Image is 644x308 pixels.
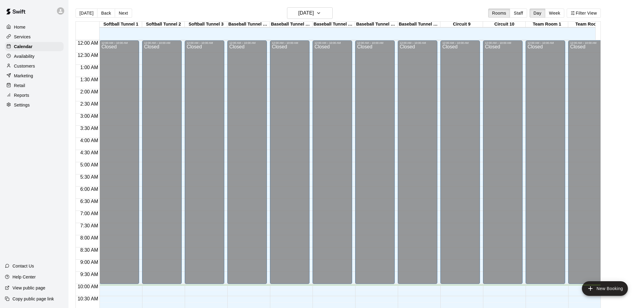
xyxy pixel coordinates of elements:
p: Availability [14,53,35,59]
p: Contact Us [12,263,34,269]
span: 5:30 AM [79,174,100,180]
p: Help Center [12,274,36,280]
p: Marketing [14,73,33,79]
div: 12:00 AM – 10:00 AM: Closed [142,40,182,284]
button: [DATE] [75,9,97,18]
div: Baseball Tunnel 5 (Machine) [270,22,313,27]
div: 12:00 AM – 10:00 AM [187,41,222,44]
div: 12:00 AM – 10:00 AM: Closed [313,40,352,284]
span: 6:00 AM [79,187,100,192]
p: Reports [14,92,29,98]
a: Retail [5,81,64,90]
div: 12:00 AM – 10:00 AM: Closed [100,40,139,284]
div: Closed [527,44,563,286]
div: 12:00 AM – 10:00 AM: Closed [355,40,395,284]
span: 8:30 AM [79,247,100,253]
div: Softball Tunnel 2 [142,22,185,27]
div: Closed [272,44,308,286]
span: 2:30 AM [79,101,100,107]
div: 12:00 AM – 10:00 AM: Closed [185,40,224,284]
div: Closed [187,44,222,286]
a: Home [5,23,64,32]
span: 10:00 AM [76,284,100,289]
div: 12:00 AM – 10:00 AM [272,41,308,44]
div: Closed [144,44,180,286]
div: Closed [570,44,606,286]
p: View public page [12,285,45,291]
div: Circuit 10 [483,22,526,27]
div: Softball Tunnel 3 [185,22,227,27]
div: 12:00 AM – 10:00 AM [229,41,265,44]
p: Retail [14,82,25,89]
div: Closed [357,44,393,286]
button: Filter View [567,9,601,18]
div: Baseball Tunnel 8 (Mound) [398,22,440,27]
button: Day [530,9,545,18]
p: Settings [14,102,30,108]
div: Baseball Tunnel 6 (Machine) [313,22,355,27]
a: Calendar [5,42,64,51]
span: 3:30 AM [79,126,100,131]
div: 12:00 AM – 10:00 AM [314,41,350,44]
span: 12:00 AM [76,40,100,46]
span: 9:30 AM [79,272,100,277]
button: Back [97,9,115,18]
div: Baseball Tunnel 7 (Mound/Machine) [355,22,398,27]
a: Services [5,32,64,41]
div: Team Room 2 [568,22,611,27]
button: add [582,281,628,296]
div: 12:00 AM – 10:00 AM [527,41,563,44]
div: Closed [442,44,478,286]
p: Services [14,34,31,40]
span: 7:30 AM [79,223,100,228]
a: Settings [5,100,64,110]
a: Availability [5,52,64,61]
button: Week [545,9,564,18]
button: [DATE] [287,7,333,19]
span: 4:30 AM [79,150,100,155]
div: Marketing [5,71,64,80]
p: Home [14,24,26,30]
span: 5:00 AM [79,162,100,167]
span: 8:00 AM [79,235,100,240]
div: 12:00 AM – 10:00 AM [570,41,606,44]
div: 12:00 AM – 10:00 AM: Closed [440,40,480,284]
div: 12:00 AM – 10:00 AM: Closed [398,40,437,284]
span: 3:00 AM [79,114,100,119]
div: Closed [229,44,265,286]
a: Reports [5,91,64,100]
span: 1:30 AM [79,77,100,82]
div: 12:00 AM – 10:00 AM [485,41,521,44]
div: 12:00 AM – 10:00 AM: Closed [568,40,608,284]
p: Calendar [14,44,33,50]
div: Baseball Tunnel 4 (Machine) [227,22,270,27]
span: 6:30 AM [79,199,100,204]
div: 12:00 AM – 10:00 AM: Closed [270,40,310,284]
div: Team Room 1 [526,22,568,27]
div: 12:00 AM – 10:00 AM [357,41,393,44]
span: 4:00 AM [79,138,100,143]
div: Closed [314,44,350,286]
span: 1:00 AM [79,65,100,70]
div: Closed [101,44,137,286]
p: Copy public page link [12,296,54,302]
div: Closed [485,44,521,286]
div: 12:00 AM – 10:00 AM [144,41,180,44]
span: 2:00 AM [79,89,100,94]
button: Staff [510,9,527,18]
a: Customers [5,61,64,71]
button: Rooms [488,9,510,18]
div: Closed [400,44,436,286]
div: 12:00 AM – 10:00 AM: Closed [483,40,523,284]
div: 12:00 AM – 10:00 AM [442,41,478,44]
span: 12:30 AM [76,53,100,58]
div: 12:00 AM – 10:00 AM: Closed [227,40,267,284]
